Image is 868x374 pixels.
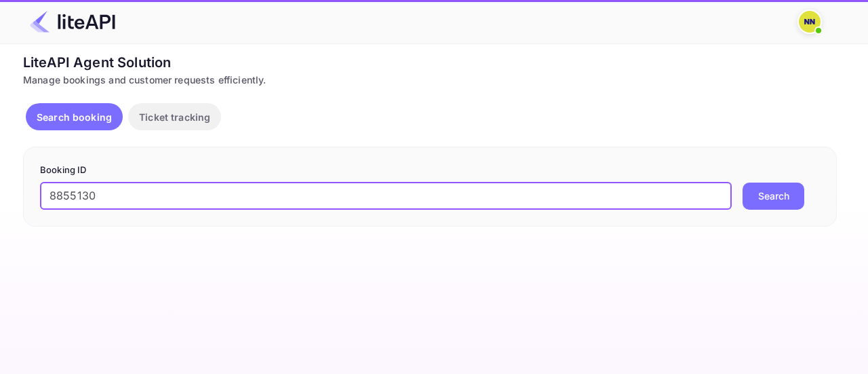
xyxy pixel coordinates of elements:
div: LiteAPI Agent Solution [23,52,837,73]
img: N/A N/A [799,11,821,33]
button: Search [743,183,804,210]
img: LiteAPI Logo [30,11,115,33]
p: Booking ID [40,164,820,177]
input: Enter Booking ID (e.g., 63782194) [40,183,732,210]
p: Ticket tracking [139,110,210,124]
p: Search booking [37,110,112,124]
div: Manage bookings and customer requests efficiently. [23,73,837,87]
